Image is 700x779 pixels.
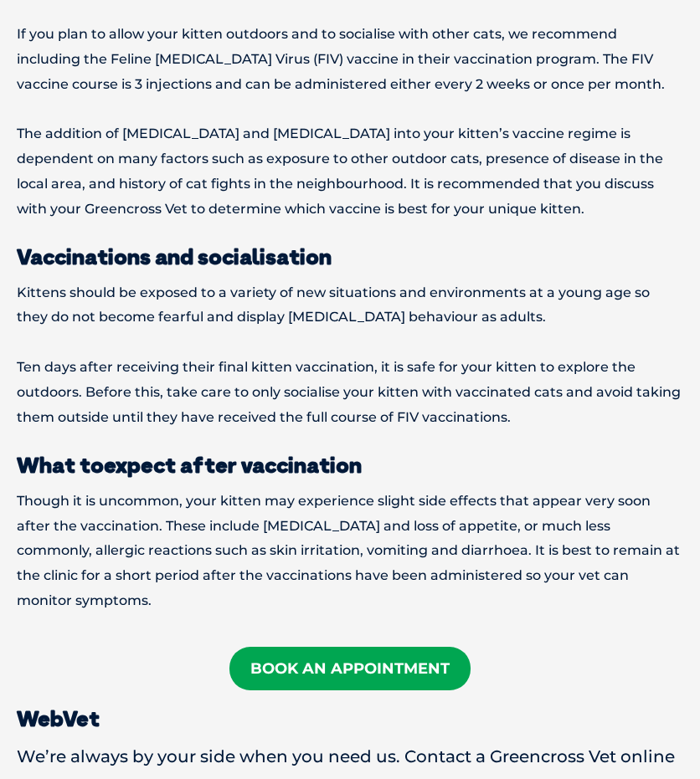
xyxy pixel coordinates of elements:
[17,121,683,221] p: The addition of [MEDICAL_DATA] and [MEDICAL_DATA] into your kitten’s vaccine regime is dependent ...
[17,355,683,429] p: Ten days after receiving their final kitten vaccination, it is safe for your kitten to explore th...
[17,243,332,270] strong: Vaccinations and socialisation
[104,451,362,479] strong: expect after vaccination
[229,647,471,690] a: Book an Appointment
[17,451,104,479] strong: What to
[17,280,683,331] p: Kittens should be exposed to a variety of new situations and environments at a young age so they ...
[17,705,100,732] strong: WebVet
[17,489,683,613] p: Though it is uncommon, your kitten may experience slight side effects that appear very soon after...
